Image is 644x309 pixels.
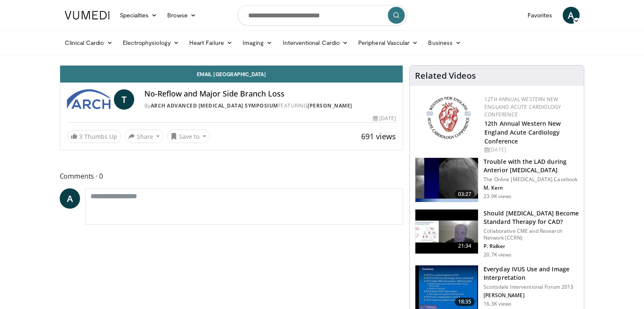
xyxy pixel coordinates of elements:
[484,176,579,183] p: The Online [MEDICAL_DATA] Casebook
[144,89,396,99] h4: No-Reflow and Major Side Branch Loss
[484,157,579,174] h3: Trouble with the LAD during Anterior [MEDICAL_DATA]
[238,5,407,25] input: Search topics, interventions
[484,209,579,226] h3: Should [MEDICAL_DATA] Become Standard Therapy for CAD?
[353,34,423,51] a: Peripheral Vascular
[484,146,577,154] div: [DATE]
[484,193,511,200] p: 23.9K views
[124,130,164,143] button: Share
[60,34,118,51] a: Clinical Cardio
[114,89,134,110] a: T
[79,132,83,141] span: 3
[151,102,278,109] a: ARCH Advanced [MEDICAL_DATA] Symposium
[67,89,111,110] img: ARCH Advanced Revascularization Symposium
[415,158,478,202] img: ABqa63mjaT9QMpl35hMDoxOmtxO3TYNt_2.150x105_q85_crop-smart_upscale.jpg
[484,185,579,191] p: M. Kern
[455,190,475,199] span: 03:27
[415,71,476,81] h4: Related Videos
[167,130,210,143] button: Save to
[144,102,396,110] div: By FEATURING
[67,130,121,143] a: 3 Thumbs Up
[563,7,580,24] a: A
[484,284,579,290] p: Scottsdale Interventional Forum 2013
[162,7,201,24] a: Browse
[184,34,238,51] a: Heart Failure
[484,243,579,250] p: P. Ridker
[307,102,352,109] a: [PERSON_NAME]
[484,265,579,282] h3: Everyday IVUS Use and Image Interpretation
[484,251,511,258] p: 20.7K views
[415,210,478,254] img: eb63832d-2f75-457d-8c1a-bbdc90eb409c.150x105_q85_crop-smart_upscale.jpg
[522,7,558,24] a: Favorites
[415,209,579,258] a: 21:34 Should [MEDICAL_DATA] Become Standard Therapy for CAD? Collaborative CME and Research Netwo...
[60,171,404,182] span: Comments 0
[60,66,403,83] a: Email [GEOGRAPHIC_DATA]
[373,115,396,122] div: [DATE]
[455,298,475,306] span: 18:35
[118,34,184,51] a: Electrophysiology
[484,119,561,145] a: 12th Annual Western New England Acute Cardiology Conference
[238,34,278,51] a: Imaging
[484,301,511,307] p: 16.3K views
[484,292,579,299] p: [PERSON_NAME]
[484,228,579,241] p: Collaborative CME and Research Network (CCRN)
[484,96,561,118] a: 12th Annual Western New England Acute Cardiology Conference
[115,7,163,24] a: Specialties
[425,96,472,140] img: 0954f259-7907-4053-a817-32a96463ecc8.png.150x105_q85_autocrop_double_scale_upscale_version-0.2.png
[65,11,110,19] img: VuMedi Logo
[278,34,354,51] a: Interventional Cardio
[60,188,80,209] a: A
[455,242,475,250] span: 21:34
[415,157,579,202] a: 03:27 Trouble with the LAD during Anterior [MEDICAL_DATA] The Online [MEDICAL_DATA] Casebook M. K...
[423,34,466,51] a: Business
[361,131,396,141] span: 691 views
